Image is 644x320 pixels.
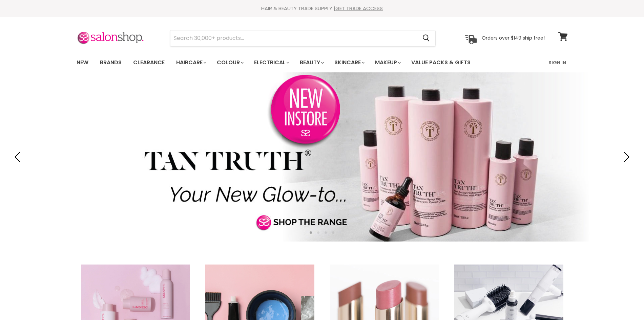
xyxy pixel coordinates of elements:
[406,55,476,70] a: Value Packs & Gifts
[317,231,319,234] li: Page dot 2
[619,150,632,164] button: Next
[329,55,369,70] a: Skincare
[417,30,435,46] button: Search
[249,55,293,70] a: Electrical
[295,55,328,70] a: Beauty
[71,55,94,70] a: New
[544,55,570,70] a: Sign In
[332,231,334,234] li: Page dot 4
[370,55,405,70] a: Makeup
[171,55,210,70] a: Haircare
[71,53,510,72] ul: Main menu
[335,5,383,12] a: GET TRADE ACCESS
[128,55,170,70] a: Clearance
[325,231,327,234] li: Page dot 3
[482,35,545,41] p: Orders over $149 ship free!
[68,53,576,72] nav: Main
[68,5,576,12] div: HAIR & BEAUTY TRADE SUPPLY |
[212,55,248,70] a: Colour
[310,231,312,234] li: Page dot 1
[12,150,25,164] button: Previous
[170,30,417,46] input: Search
[95,55,127,70] a: Brands
[170,30,436,46] form: Product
